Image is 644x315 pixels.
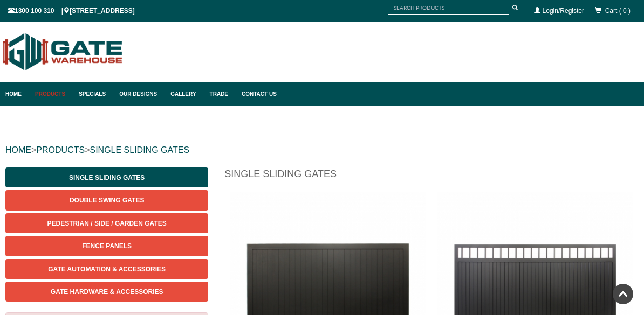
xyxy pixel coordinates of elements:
[5,133,639,167] div: > >
[73,82,114,106] a: Specials
[5,190,208,210] a: Double Swing Gates
[543,7,584,15] a: Login/Register
[69,174,145,181] span: Single Sliding Gates
[51,288,163,296] span: Gate Hardware & Accessories
[47,220,167,227] span: Pedestrian / Side / Garden Gates
[5,259,208,279] a: Gate Automation & Accessories
[5,236,208,256] a: Fence Panels
[30,82,73,106] a: Products
[36,145,85,155] a: PRODUCTS
[48,265,166,273] span: Gate Automation & Accessories
[388,1,509,15] input: SEARCH PRODUCTS
[165,82,204,106] a: Gallery
[82,242,132,250] span: Fence Panels
[5,145,31,155] a: HOME
[236,82,277,106] a: Contact Us
[5,167,208,187] a: Single Sliding Gates
[114,82,165,106] a: Our Designs
[70,197,144,204] span: Double Swing Gates
[5,213,208,233] a: Pedestrian / Side / Garden Gates
[8,7,135,15] span: 1300 100 310 | [STREET_ADDRESS]
[90,145,189,155] a: SINGLE SLIDING GATES
[605,7,631,15] span: Cart ( 0 )
[5,82,30,106] a: Home
[5,282,208,302] a: Gate Hardware & Accessories
[224,167,639,186] h1: Single Sliding Gates
[204,82,236,106] a: Trade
